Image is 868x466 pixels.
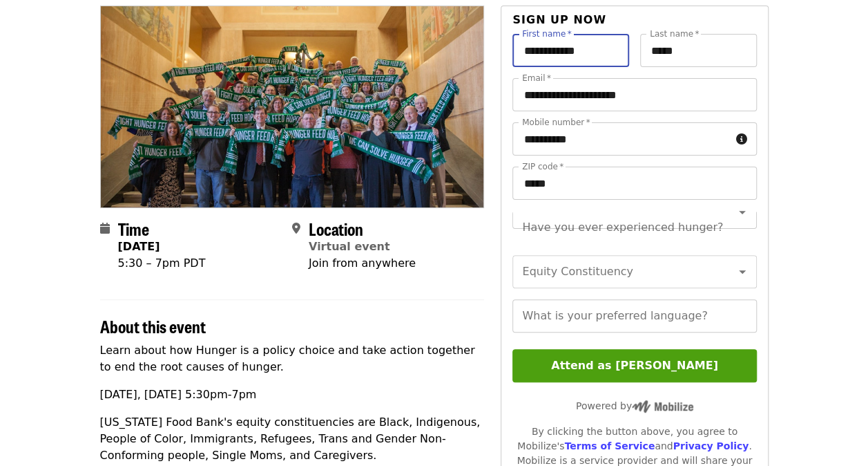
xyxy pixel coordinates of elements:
span: Time [118,216,149,241]
button: Attend as [PERSON_NAME] [512,349,756,382]
input: Mobile number [512,122,730,156]
i: map-marker-alt icon [292,222,300,235]
label: Mobile number [522,118,590,127]
input: Email [512,78,756,111]
p: [US_STATE] Food Bank's equity constituencies are Black, Indigenous, People of Color, Immigrants, ... [100,414,485,464]
label: ZIP code [522,162,563,171]
a: Terms of Service [564,440,655,451]
i: circle-info icon [736,133,747,146]
span: About this event [100,314,206,338]
div: 5:30 – 7pm PDT [118,255,206,272]
span: Sign up now [512,13,606,26]
p: Learn about how Hunger is a policy choice and take action together to end the root causes of hunger. [100,342,485,375]
button: Open [733,262,752,281]
i: calendar icon [100,222,110,235]
img: Powered by Mobilize [632,400,693,413]
a: Privacy Policy [673,440,749,451]
span: Powered by [576,400,693,411]
a: Virtual event [309,240,390,253]
input: What is your preferred language? [512,299,756,333]
img: Ending Hunger Power Night: Hunger is a policy choice organized by Oregon Food Bank [101,6,484,207]
input: ZIP code [512,167,756,200]
input: First name [512,34,629,67]
strong: [DATE] [118,240,160,253]
button: Open [733,203,752,222]
span: Join from anywhere [309,257,416,270]
label: First name [522,30,572,38]
span: Location [309,216,363,241]
p: [DATE], [DATE] 5:30pm-7pm [100,386,485,403]
label: Email [522,74,551,82]
input: Last name [640,34,757,67]
label: Last name [650,30,699,38]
